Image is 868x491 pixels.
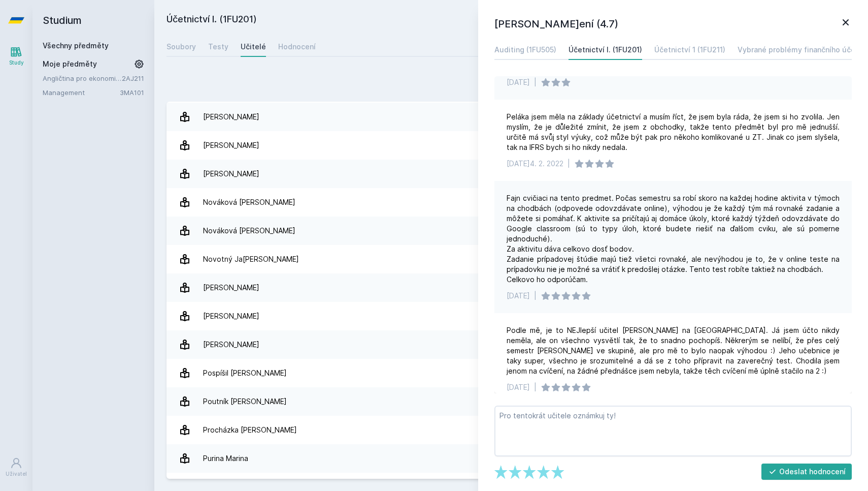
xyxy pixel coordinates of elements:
[43,41,109,50] a: Všechny předměty
[166,444,856,473] a: Purina Marina 7 hodnocení 4.3
[203,135,259,156] div: [PERSON_NAME]
[203,420,297,440] div: Procházka [PERSON_NAME]
[6,470,27,478] div: Uživatel
[241,37,266,57] a: Učitelé
[203,363,287,383] div: Pospíšil [PERSON_NAME]
[9,59,24,67] div: Study
[166,302,856,330] a: [PERSON_NAME] 1 hodnocení 3.0
[166,42,196,52] div: Soubory
[166,273,856,302] a: [PERSON_NAME] 35 hodnocení 4.7
[507,77,530,87] div: [DATE]
[534,77,537,87] div: |
[507,382,530,392] div: [DATE]
[203,448,248,469] div: Purina Marina
[166,416,856,444] a: Procházka [PERSON_NAME] 35 hodnocení 4.9
[2,41,30,72] a: Study
[507,193,840,285] div: Fajn cvičiaci na tento predmet. Počas semestru sa robí skoro na každej hodine aktivita v týmoch n...
[203,192,295,212] div: Nováková [PERSON_NAME]
[203,249,299,269] div: Novotný Ja[PERSON_NAME]
[2,452,30,483] a: Uživatel
[166,359,856,387] a: Pospíšil [PERSON_NAME] 5 hodnocení 2.2
[166,245,856,273] a: Novotný Ja[PERSON_NAME] 4 hodnocení 3.0
[203,334,259,355] div: [PERSON_NAME]
[761,464,852,480] button: Odeslat hodnocení
[203,107,259,127] div: [PERSON_NAME]
[241,42,266,52] div: Učitelé
[507,325,840,376] div: Podle mě, je to NEJlepší učitel [PERSON_NAME] na [GEOGRAPHIC_DATA]. Já jsem účto nikdy neměla, al...
[203,306,259,326] div: [PERSON_NAME]
[507,291,530,301] div: [DATE]
[166,330,856,359] a: [PERSON_NAME] 27 hodnocení 3.9
[166,387,856,416] a: Poutník [PERSON_NAME] 4 hodnocení 4.8
[166,37,196,57] a: Soubory
[208,42,228,52] div: Testy
[166,131,856,160] a: [PERSON_NAME] 11 hodnocení 5.0
[166,188,856,217] a: Nováková [PERSON_NAME] 4 hodnocení 3.8
[43,87,120,98] a: Management
[122,74,144,82] a: 2AJ211
[166,160,856,188] a: [PERSON_NAME] 2 hodnocení 5.0
[203,164,259,184] div: [PERSON_NAME]
[120,88,144,97] a: 3MA101
[534,382,537,392] div: |
[203,221,295,241] div: Nováková [PERSON_NAME]
[43,59,97,69] span: Moje předměty
[166,12,742,28] h2: Účetnictví I. (1FU201)
[208,37,228,57] a: Testy
[203,278,259,298] div: [PERSON_NAME]
[278,42,316,52] div: Hodnocení
[203,391,287,412] div: Poutník [PERSON_NAME]
[534,291,537,301] div: |
[43,73,122,83] a: Angličtina pro ekonomická studia 1 (B2/C1)
[507,159,563,169] div: [DATE]4. 2. 2022
[166,217,856,245] a: Nováková [PERSON_NAME] 4 hodnocení 3.8
[278,37,316,57] a: Hodnocení
[567,159,570,169] div: |
[166,103,856,131] a: [PERSON_NAME] 3 hodnocení 5.0
[507,112,840,152] div: Peláka jsem měla na základy účetnictví a musím říct, že jsem byla ráda, že jsem si ho zvolila. Je...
